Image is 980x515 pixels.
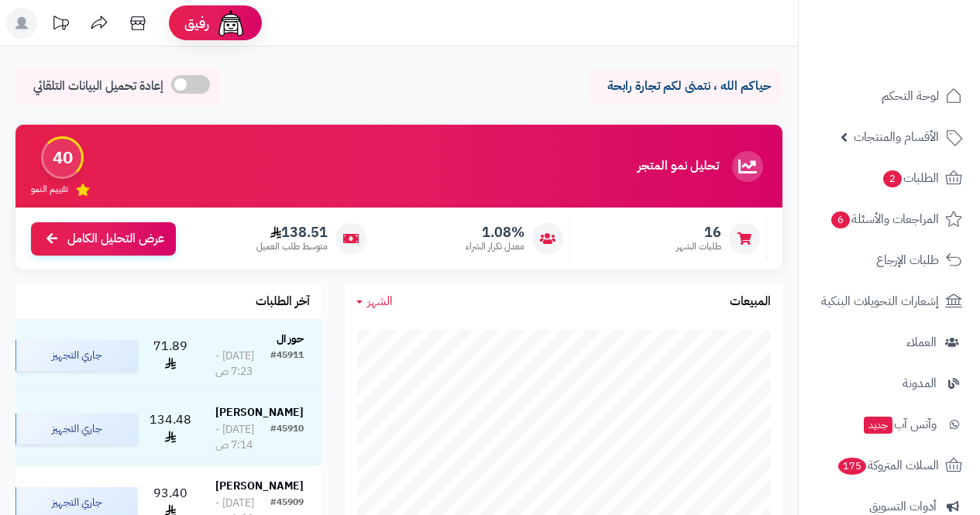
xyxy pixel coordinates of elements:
[838,458,866,475] span: 175
[31,222,176,256] a: عرض التحليل الكامل
[356,293,393,311] a: الشهر
[808,324,971,361] a: العملاء
[854,126,939,148] span: الأقسام والمنتجات
[903,373,937,394] span: المدونة
[466,240,524,253] span: معدل تكرار الشراء
[13,340,137,371] div: جاري التجهيز
[808,77,971,115] a: لوحة التحكم
[808,160,971,197] a: الطلبات2
[864,417,892,434] span: جديد
[831,211,850,228] span: 6
[730,295,771,309] h3: المبيعات
[638,160,719,173] h3: تحليل نمو المتجر
[883,170,902,187] span: 2
[830,208,939,230] span: المراجعات والأسئلة
[808,365,971,402] a: المدونة
[876,249,939,271] span: طلبات الإرجاع
[143,393,198,465] td: 134.48
[676,240,721,253] span: طلبات الشهر
[367,292,393,311] span: الشهر
[215,8,246,39] img: ai-face.png
[837,455,939,476] span: السلات المتروكة
[41,8,80,43] a: تحديثات المنصة
[67,230,164,248] span: عرض التحليل الكامل
[808,201,971,238] a: المراجعات والأسئلة6
[277,331,304,347] strong: حور ال
[808,447,971,484] a: السلات المتروكة175
[808,406,971,443] a: وآتس آبجديد
[215,404,304,421] strong: [PERSON_NAME]
[600,77,771,95] p: حياكم الله ، نتمنى لكم تجارة رابحة
[862,414,937,435] span: وآتس آب
[215,478,304,494] strong: [PERSON_NAME]
[215,422,270,453] div: [DATE] - 7:14 ص
[466,224,524,241] span: 1.08%
[256,224,328,241] span: 138.51
[882,85,939,107] span: لوحة التحكم
[215,348,270,379] div: [DATE] - 7:23 ص
[13,414,137,445] div: جاري التجهيز
[270,422,304,453] div: #45910
[676,224,721,241] span: 16
[270,348,304,379] div: #45911
[808,283,971,320] a: إشعارات التحويلات البنكية
[821,290,939,312] span: إشعارات التحويلات البنكية
[184,14,209,33] span: رفيق
[256,295,310,309] h3: آخر الطلبات
[256,240,328,253] span: متوسط طلب العميل
[808,242,971,279] a: طلبات الإرجاع
[143,319,198,392] td: 71.89
[906,331,937,353] span: العملاء
[882,167,939,189] span: الطلبات
[31,183,68,196] span: تقييم النمو
[33,77,163,95] span: إعادة تحميل البيانات التلقائي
